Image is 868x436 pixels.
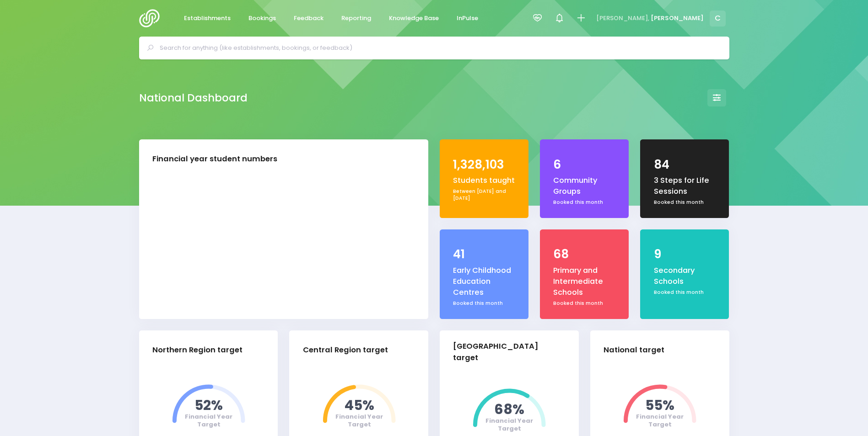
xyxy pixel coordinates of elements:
input: Search for anything (like establishments, bookings, or feedback) [160,41,717,55]
a: Reporting [334,10,379,27]
div: Between [DATE] and [DATE] [453,188,515,202]
span: Feedback [294,14,323,23]
div: 9 [654,245,716,263]
span: InPulse [457,14,478,23]
div: Booked this month [453,300,515,307]
a: Establishments [177,10,238,27]
div: Booked this month [654,199,716,206]
span: [PERSON_NAME] [651,14,704,23]
div: Primary and Intermediate Schools [553,265,615,298]
div: [GEOGRAPHIC_DATA] target [453,341,558,364]
img: Logo [139,9,165,27]
span: C [710,11,726,27]
div: Booked this month [654,289,716,296]
div: 1,328,103 [453,156,515,174]
div: Booked this month [553,300,615,307]
h2: National Dashboard [139,92,248,104]
div: 84 [654,156,716,174]
div: Northern Region target [152,345,243,356]
div: Secondary Schools [654,265,716,287]
span: Bookings [248,14,276,23]
div: National target [604,345,664,356]
span: Establishments [184,14,231,23]
div: 41 [453,245,515,263]
div: 68 [553,245,615,263]
a: InPulse [449,10,486,27]
div: 6 [553,156,615,174]
span: Knowledge Base [389,14,439,23]
div: Booked this month [553,199,615,206]
div: Early Childhood Education Centres [453,265,515,298]
a: Bookings [241,10,284,27]
a: Knowledge Base [382,10,447,27]
span: [PERSON_NAME], [596,14,649,23]
div: Financial year student numbers [152,154,277,165]
div: 3 Steps for Life Sessions [654,175,716,197]
span: Reporting [341,14,371,23]
a: Feedback [286,10,331,27]
div: Central Region target [303,345,388,356]
div: Students taught [453,175,515,186]
div: Community Groups [553,175,615,197]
